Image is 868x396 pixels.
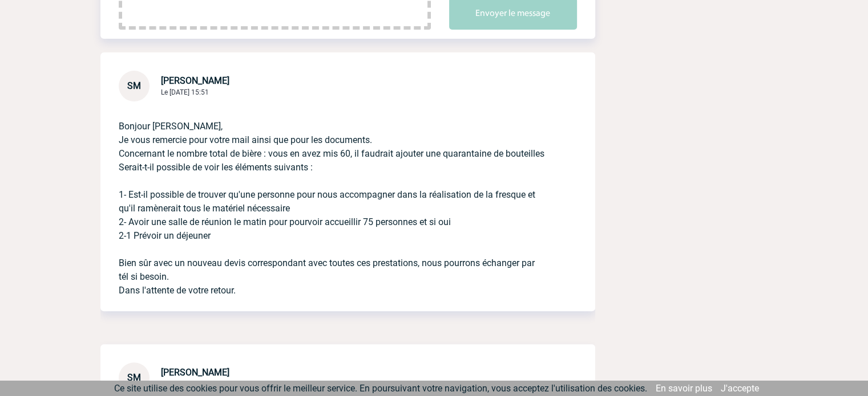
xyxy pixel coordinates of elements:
a: En savoir plus [656,383,712,394]
span: SM [127,372,141,383]
span: Le [DATE] 15:51 [161,88,209,96]
span: SM [127,80,141,91]
a: J'accepte [721,383,759,394]
span: Ce site utilise des cookies pour vous offrir le meilleur service. En poursuivant votre navigation... [114,383,647,394]
p: Bonjour [PERSON_NAME], Je vous remercie pour votre mail ainsi que pour les documents. Concernant ... [119,101,545,297]
span: [PERSON_NAME] [161,367,229,378]
span: [PERSON_NAME] [161,75,229,86]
